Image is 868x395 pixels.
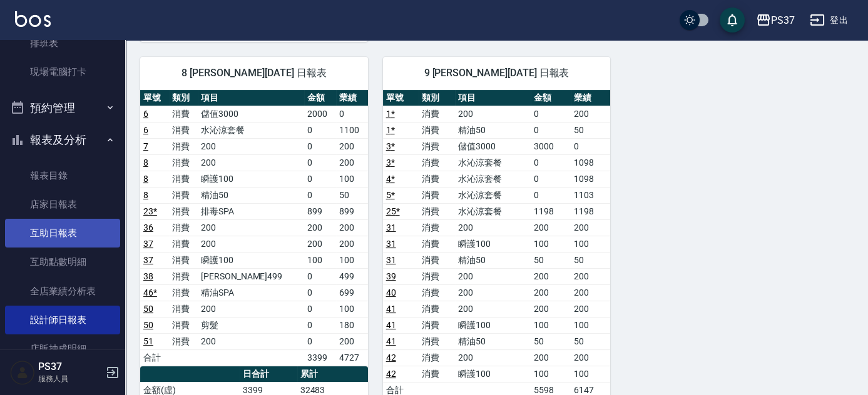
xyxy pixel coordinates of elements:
td: 200 [455,301,531,317]
td: 50 [571,252,611,268]
td: 儲值3000 [455,138,531,154]
td: 1100 [336,122,368,138]
td: 3000 [531,138,571,154]
td: 水沁涼套餐 [455,154,531,171]
td: 100 [531,236,571,252]
td: 消費 [419,333,455,349]
td: 0 [531,122,571,138]
td: 消費 [169,236,198,252]
td: 消費 [419,106,455,122]
td: 消費 [169,154,198,171]
th: 單號 [140,90,169,106]
td: 0 [304,301,336,317]
th: 日合計 [240,366,297,382]
td: 50 [571,333,611,349]
a: 排班表 [5,29,120,57]
td: 消費 [169,138,198,154]
td: 1103 [571,187,611,203]
td: 200 [531,219,571,236]
td: 200 [531,301,571,317]
a: 41 [386,336,396,346]
td: 消費 [419,252,455,268]
td: 0 [531,171,571,187]
a: 50 [143,320,153,330]
td: [PERSON_NAME]499 [198,268,304,284]
td: 1098 [571,171,611,187]
td: 精油50 [455,252,531,268]
td: 50 [531,252,571,268]
th: 業績 [571,90,611,106]
td: 消費 [169,106,198,122]
a: 31 [386,239,396,249]
a: 6 [143,125,148,135]
td: 200 [198,301,304,317]
a: 39 [386,271,396,281]
td: 精油SPA [198,284,304,301]
td: 0 [304,333,336,349]
img: Person [10,360,35,385]
td: 200 [531,349,571,366]
td: 100 [336,301,368,317]
td: 100 [304,252,336,268]
td: 200 [455,349,531,366]
td: 消費 [169,333,198,349]
td: 50 [571,122,611,138]
p: 服務人員 [38,373,102,384]
td: 0 [531,106,571,122]
td: 899 [304,203,336,219]
td: 200 [571,284,611,301]
a: 8 [143,174,148,184]
a: 互助日報表 [5,219,120,247]
a: 36 [143,222,153,232]
a: 37 [143,239,153,249]
td: 排毒SPA [198,203,304,219]
td: 3399 [304,349,336,366]
td: 50 [531,333,571,349]
td: 0 [304,187,336,203]
td: 0 [304,122,336,138]
td: 0 [336,106,368,122]
a: 42 [386,369,396,379]
td: 200 [336,333,368,349]
td: 0 [304,284,336,301]
a: 設計師日報表 [5,306,120,334]
td: 0 [304,268,336,284]
td: 消費 [419,171,455,187]
td: 消費 [419,187,455,203]
td: 剪髮 [198,317,304,333]
td: 100 [336,252,368,268]
th: 金額 [304,90,336,106]
td: 200 [198,219,304,236]
a: 37 [143,255,153,265]
a: 38 [143,271,153,281]
td: 消費 [419,138,455,154]
td: 水沁涼套餐 [455,187,531,203]
td: 0 [304,154,336,171]
td: 200 [336,154,368,171]
td: 消費 [419,122,455,138]
td: 消費 [169,122,198,138]
td: 水沁涼套餐 [455,203,531,219]
td: 100 [531,317,571,333]
div: PS37 [771,12,795,28]
td: 合計 [140,349,169,366]
td: 消費 [169,203,198,219]
td: 200 [571,268,611,284]
td: 精油50 [455,333,531,349]
th: 項目 [455,90,531,106]
td: 0 [304,138,336,154]
td: 200 [455,268,531,284]
td: 0 [531,154,571,171]
td: 499 [336,268,368,284]
a: 6 [143,109,148,119]
td: 200 [455,219,531,236]
a: 41 [386,304,396,314]
td: 200 [455,106,531,122]
td: 200 [571,106,611,122]
td: 0 [304,171,336,187]
th: 累計 [297,366,368,382]
td: 消費 [169,268,198,284]
a: 31 [386,255,396,265]
td: 消費 [419,366,455,382]
button: 預約管理 [5,92,120,124]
